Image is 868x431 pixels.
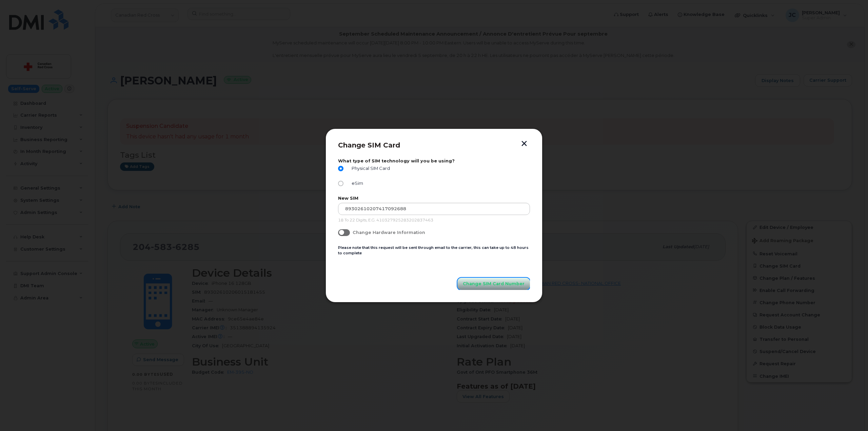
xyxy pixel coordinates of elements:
label: New SIM [338,196,530,201]
input: Input Your New SIM Number [338,203,530,215]
button: Change SIM Card Number [457,278,530,290]
p: 18 To 22 Digits, E.G. 410327925283202837463 [338,218,530,223]
span: Change Hardware Information [353,230,425,235]
span: eSim [349,181,363,186]
input: Change Hardware Information [338,229,343,235]
span: Change SIM Card [338,141,400,149]
label: What type of SIM technology will you be using? [338,158,530,163]
small: Please note that this request will be sent through email to the carrier, this can take up to 48 h... [338,245,529,256]
span: Physical SIM Card [349,166,390,171]
input: eSim [338,181,343,186]
span: Change SIM Card Number [463,280,525,287]
input: Physical SIM Card [338,166,343,171]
